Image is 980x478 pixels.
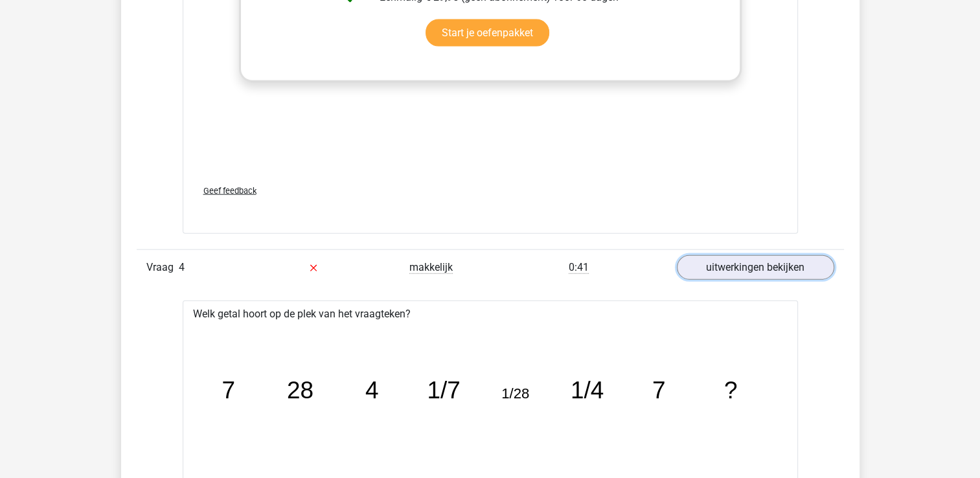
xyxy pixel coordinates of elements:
span: 4 [179,261,185,273]
a: Start je oefenpakket [426,19,549,47]
tspan: 1/28 [501,386,529,402]
tspan: 1/4 [570,378,603,404]
a: uitwerkingen bekijken [677,255,834,280]
tspan: 1/7 [427,378,460,404]
tspan: ? [724,378,737,404]
span: Geef feedback [203,186,256,196]
span: 0:41 [569,261,589,274]
tspan: 28 [286,378,313,404]
tspan: 7 [222,378,235,404]
tspan: 4 [365,378,378,404]
span: Vraag [146,260,179,275]
span: makkelijk [409,261,453,274]
tspan: 7 [652,378,665,404]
